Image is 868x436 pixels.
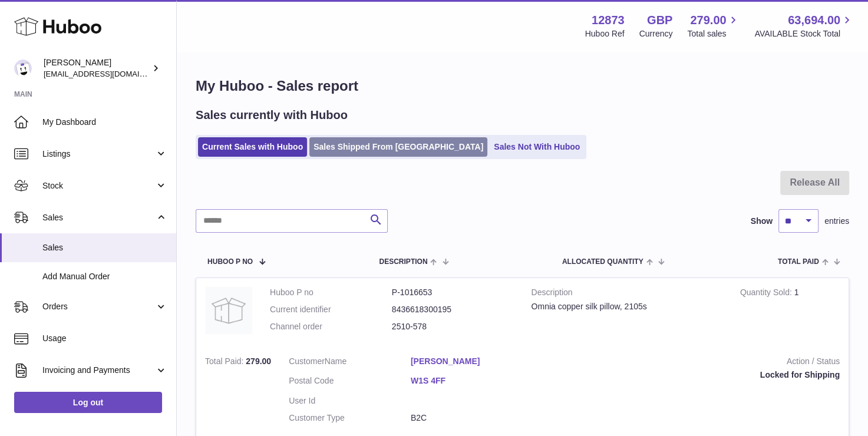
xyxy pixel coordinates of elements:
span: Sales [42,212,155,223]
label: Show [751,216,773,227]
span: Customer [289,356,325,366]
span: Invoicing and Payments [42,365,155,376]
a: W1S 4FF [411,375,533,387]
dt: Name [289,356,411,370]
h1: My Huboo - Sales report [196,77,849,95]
div: [PERSON_NAME] [44,57,150,80]
span: Orders [42,301,155,312]
span: ALLOCATED Quantity [562,258,643,266]
strong: Total Paid [205,356,246,369]
span: Usage [42,333,167,344]
span: Total sales [687,28,740,39]
a: [PERSON_NAME] [411,356,533,367]
a: 279.00 Total sales [687,12,740,39]
strong: Description [532,287,722,301]
a: 63,694.00 AVAILABLE Stock Total [754,12,854,39]
span: [EMAIL_ADDRESS][DOMAIN_NAME] [44,69,173,78]
span: 279.00 [246,356,271,366]
span: entries [824,216,849,227]
a: Current Sales with Huboo [198,137,307,157]
div: Omnia copper silk pillow, 2105s [532,301,722,312]
dt: Customer Type [289,412,411,424]
strong: 12873 [592,12,625,28]
a: Sales Not With Huboo [490,137,584,157]
span: Huboo P no [207,258,253,266]
img: no-photo.jpg [205,287,252,334]
strong: Action / Status [550,356,840,370]
dd: 2510-578 [392,321,514,332]
strong: Quantity Sold [740,288,794,300]
span: Stock [42,180,155,191]
h2: Sales currently with Huboo [196,107,348,123]
span: 63,694.00 [788,12,840,28]
dd: P-1016653 [392,287,514,298]
span: Listings [42,148,155,160]
strong: GBP [647,12,672,28]
dt: Postal Code [289,375,411,389]
dt: User Id [289,395,411,407]
span: Sales [42,242,167,253]
div: Locked for Shipping [550,369,840,381]
div: Currency [639,28,673,39]
td: 1 [731,278,849,347]
span: Add Manual Order [42,271,167,282]
span: My Dashboard [42,117,167,128]
a: Sales Shipped From [GEOGRAPHIC_DATA] [309,137,487,157]
span: AVAILABLE Stock Total [754,28,854,39]
dt: Current identifier [270,304,392,315]
span: 279.00 [690,12,726,28]
img: tikhon.oleinikov@sleepandglow.com [14,60,32,77]
div: Huboo Ref [585,28,625,39]
dd: 8436618300195 [392,304,514,315]
span: Description [379,258,427,266]
dt: Huboo P no [270,287,392,298]
dd: B2C [411,412,533,424]
a: Log out [14,392,162,413]
dt: Channel order [270,321,392,332]
span: Total paid [778,258,819,266]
